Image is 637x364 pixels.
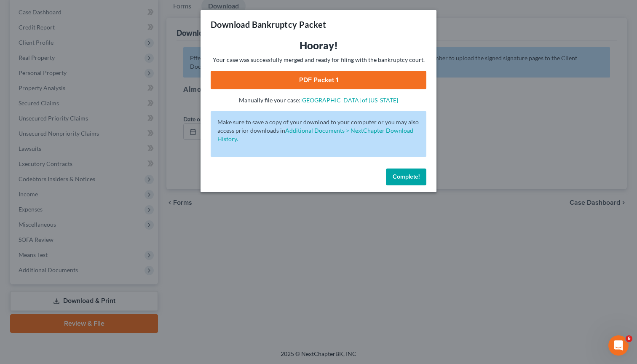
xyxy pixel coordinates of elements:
[211,56,426,64] p: Your case was successfully merged and ready for filing with the bankruptcy court.
[211,71,426,89] a: PDF Packet 1
[626,335,632,342] span: 6
[211,19,326,30] h3: Download Bankruptcy Packet
[608,335,629,356] iframe: Intercom live chat
[211,96,426,104] p: Manually file your case:
[393,173,420,180] span: Complete!
[217,127,413,142] a: Additional Documents > NextChapter Download History.
[300,96,398,104] a: [GEOGRAPHIC_DATA] of [US_STATE]
[386,169,426,185] button: Complete!
[211,39,426,52] h3: Hooray!
[217,118,420,143] p: Make sure to save a copy of your download to your computer or you may also access prior downloads in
